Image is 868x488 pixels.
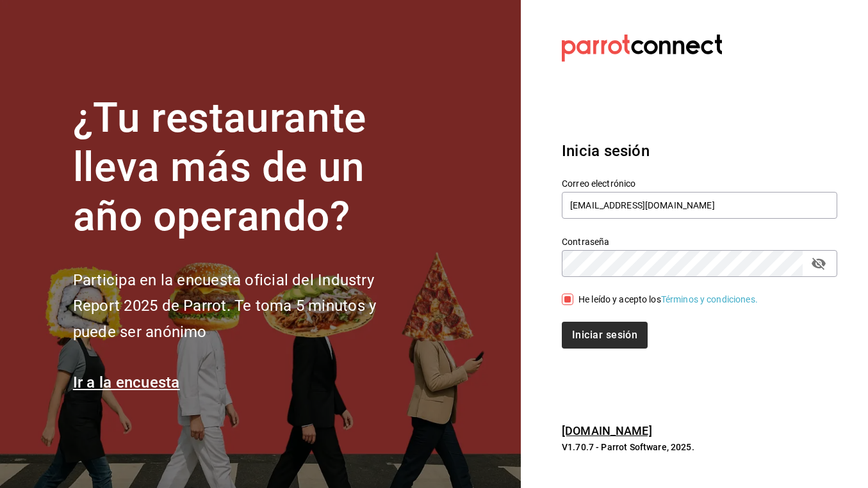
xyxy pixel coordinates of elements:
[562,424,652,437] a: [DOMAIN_NAME]
[562,237,837,246] label: Contraseña
[808,253,830,274] button: passwordField
[73,267,419,345] h2: Participa en la encuesta oficial del Industry Report 2025 de Parrot. Te toma 5 minutos y puede se...
[562,441,837,453] p: V1.70.7 - Parrot Software, 2025.
[73,374,180,391] a: Ir a la encuesta
[562,179,837,188] label: Correo electrónico
[562,139,837,162] h3: Inicia sesión
[562,322,648,349] button: Iniciar sesión
[661,294,758,304] a: Términos y condiciones.
[578,293,758,306] div: He leído y acepto los
[562,192,837,219] input: Ingresa tu correo electrónico
[73,94,419,241] h1: ¿Tu restaurante lleva más de un año operando?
